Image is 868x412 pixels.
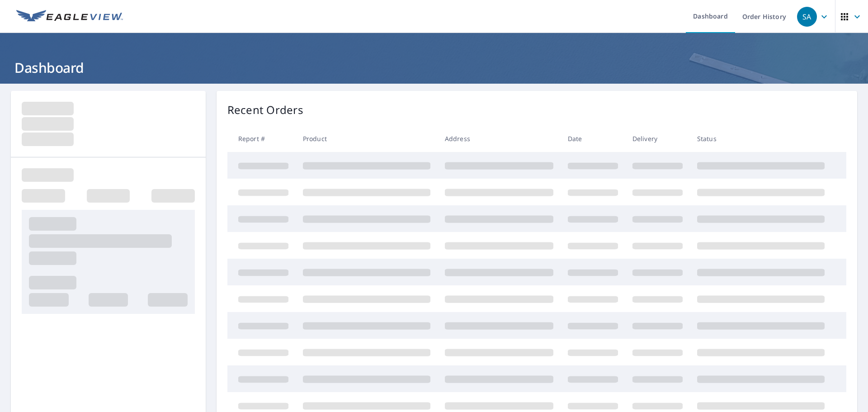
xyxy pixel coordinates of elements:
[625,125,690,152] th: Delivery
[296,125,438,152] th: Product
[227,102,303,118] p: Recent Orders
[16,10,123,24] img: EV Logo
[797,7,817,27] div: SA
[11,58,857,77] h1: Dashboard
[227,125,296,152] th: Report #
[438,125,561,152] th: Address
[690,125,832,152] th: Status
[561,125,625,152] th: Date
